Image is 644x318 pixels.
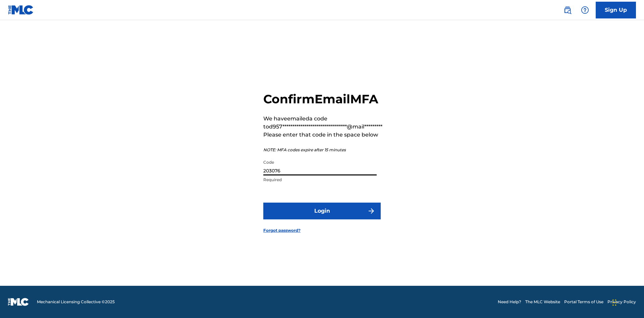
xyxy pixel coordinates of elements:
p: NOTE: MFA codes expire after 15 minutes [263,147,382,153]
button: Login [263,203,381,219]
p: Please enter that code in the space below [263,131,382,139]
div: Drag [612,293,616,313]
img: logo [8,298,29,306]
a: The MLC Website [525,299,560,305]
a: Forgot password? [263,227,301,233]
a: Need Help? [498,299,521,305]
iframe: Chat Widget [610,286,644,318]
div: Help [578,3,592,17]
img: help [581,6,589,14]
p: Required [263,177,377,183]
span: Mechanical Licensing Collective © 2025 [37,299,115,305]
img: f7272a7cc735f4ea7f67.svg [367,207,375,215]
h2: Confirm Email MFA [263,92,382,107]
img: search [563,6,572,14]
img: MLC Logo [8,5,34,15]
a: Public Search [561,3,574,17]
a: Portal Terms of Use [564,299,603,305]
a: Sign Up [596,2,636,18]
a: Privacy Policy [607,299,636,305]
